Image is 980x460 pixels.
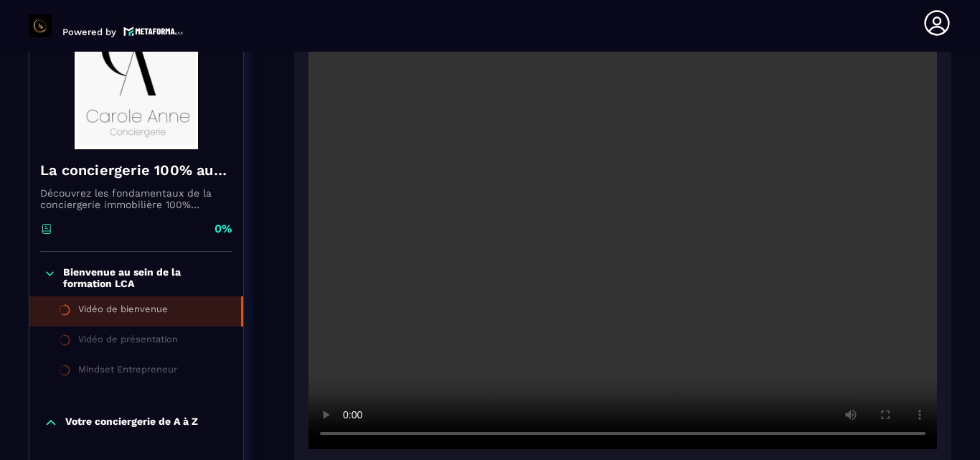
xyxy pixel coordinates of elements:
[62,27,116,37] p: Powered by
[123,25,184,37] img: logo
[215,221,232,237] p: 0%
[78,334,178,349] div: Vidéo de présentation
[63,266,229,289] p: Bienvenue au sein de la formation LCA
[40,187,232,210] p: Découvrez les fondamentaux de la conciergerie immobilière 100% automatisée. Cette formation est c...
[40,160,232,180] h4: La conciergerie 100% automatisée
[65,416,198,430] p: Votre conciergerie de A à Z
[78,364,177,380] div: Mindset Entrepreneur
[78,304,168,319] div: Vidéo de bienvenue
[29,14,52,37] img: logo-branding
[40,6,232,149] img: banner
